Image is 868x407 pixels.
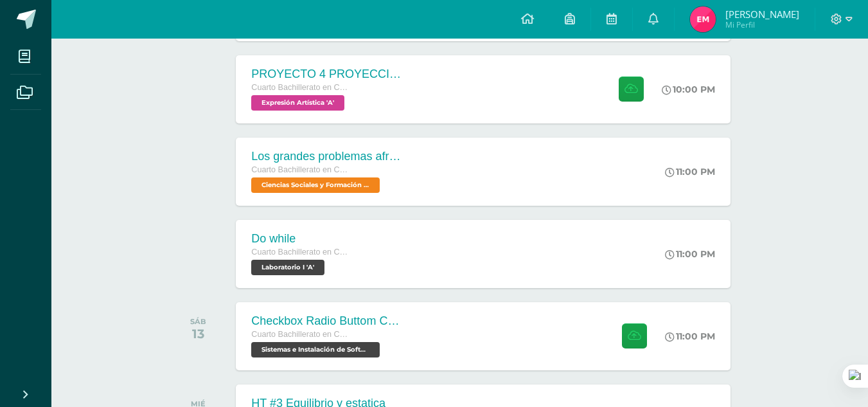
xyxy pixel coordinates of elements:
[665,166,715,177] div: 11:00 PM
[665,330,715,342] div: 11:00 PM
[251,260,324,275] span: Laboratorio I 'A'
[251,83,348,92] span: Cuarto Bachillerato en CCLL con Orientación en Computación
[251,95,344,111] span: Expresión Artística 'A'
[251,330,348,339] span: Cuarto Bachillerato en CCLL con Orientación en Computación
[251,232,348,246] div: Do while
[251,177,380,193] span: Ciencias Sociales y Formación Ciudadana 'A'
[665,248,715,260] div: 11:00 PM
[190,317,206,326] div: SÁB
[251,68,405,81] div: PROYECTO 4 PROYECCION 2
[190,326,206,341] div: 13
[690,6,716,32] img: 111e2bcd69ad2972619d34f38d66c7ad.png
[725,8,799,21] span: [PERSON_NAME]
[662,84,715,95] div: 10:00 PM
[251,314,405,328] div: Checkbox Radio Buttom Cajas de Selección
[251,150,405,163] div: Los grandes problemas afrontados
[725,19,799,30] span: Mi Perfil
[251,248,348,257] span: Cuarto Bachillerato en CCLL con Orientación en Computación
[251,342,380,357] span: Sistemas e Instalación de Software 'A'
[251,165,348,174] span: Cuarto Bachillerato en CCLL con Orientación en Computación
